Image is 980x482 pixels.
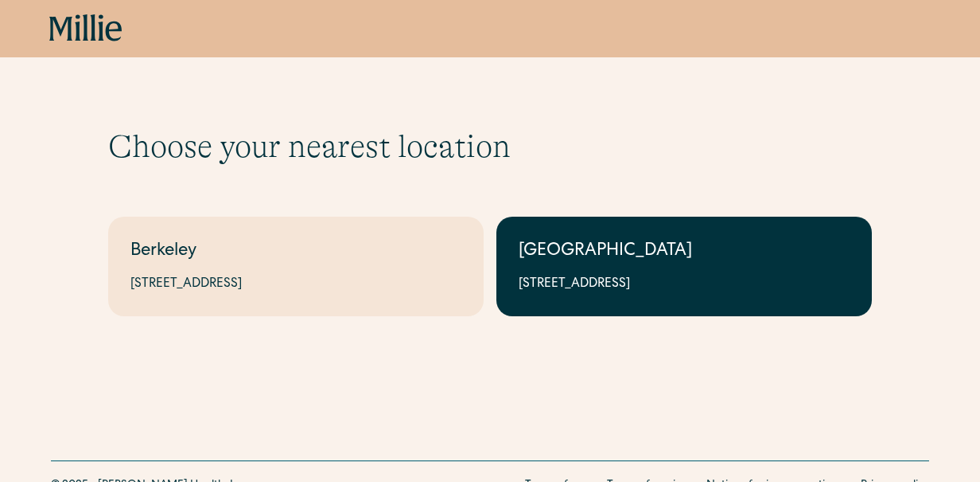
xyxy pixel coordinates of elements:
div: [STREET_ADDRESS] [519,275,850,294]
a: Berkeley[STREET_ADDRESS] [108,217,484,316]
div: [GEOGRAPHIC_DATA] [519,239,850,265]
h1: Choose your nearest location [108,127,872,166]
a: [GEOGRAPHIC_DATA][STREET_ADDRESS] [496,217,872,316]
div: [STREET_ADDRESS] [130,275,461,294]
div: Berkeley [130,239,461,265]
